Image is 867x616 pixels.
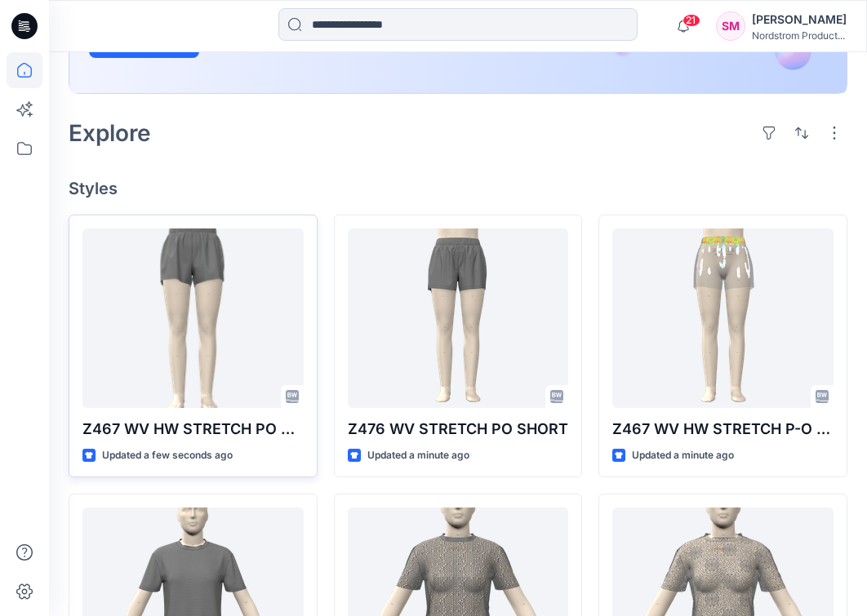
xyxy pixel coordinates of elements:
[82,418,304,441] p: Z467 WV HW STRETCH PO SHORT
[752,29,847,42] div: Nordstrom Product...
[348,418,569,441] p: Z476 WV STRETCH PO SHORT
[348,228,569,408] a: Z476 WV STRETCH PO SHORT
[752,10,847,29] div: [PERSON_NAME]
[716,11,745,41] div: SM
[69,179,847,198] h4: Styles
[69,120,151,146] h2: Explore
[367,447,469,464] p: Updated a minute ago
[612,228,834,408] a: Z467 WV HW STRETCH P-O SHORT
[82,228,304,408] a: Z467 WV HW STRETCH PO SHORT
[632,447,734,464] p: Updated a minute ago
[612,418,834,441] p: Z467 WV HW STRETCH P-O SHORT
[682,14,700,27] span: 21
[102,447,233,464] p: Updated a few seconds ago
